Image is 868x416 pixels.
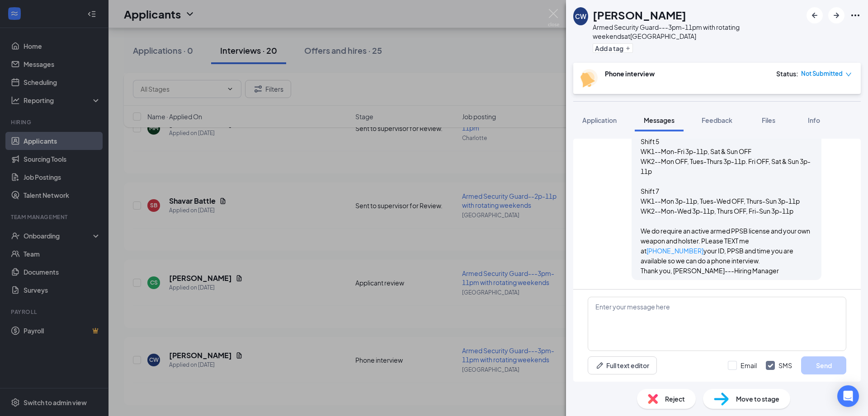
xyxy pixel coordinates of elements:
[593,43,633,53] button: PlusAdd a tag
[665,394,685,404] span: Reject
[595,361,604,370] svg: Pen
[575,12,586,21] div: CW
[831,10,842,21] svg: ArrowRight
[736,394,779,404] span: Move to stage
[845,71,852,78] span: down
[828,7,844,23] button: ArrowRight
[605,70,655,78] b: Phone interview
[644,116,675,124] span: Messages
[625,46,631,51] svg: Plus
[588,356,657,374] button: Full text editorPen
[801,356,846,374] button: Send
[808,116,820,124] span: Info
[762,116,775,124] span: Files
[809,10,820,21] svg: ArrowLeftNew
[593,7,686,23] h1: [PERSON_NAME]
[593,23,802,41] div: Armed Security Guard---3pm-11pm with rotating weekends at [GEOGRAPHIC_DATA]
[837,385,859,407] div: Open Intercom Messenger
[850,10,861,21] svg: Ellipses
[807,7,823,23] button: ArrowLeftNew
[582,116,617,124] span: Application
[776,69,798,78] div: Status :
[801,69,843,78] span: Not Submitted
[646,247,703,255] a: [PHONE_NUMBER]
[702,116,732,124] span: Feedback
